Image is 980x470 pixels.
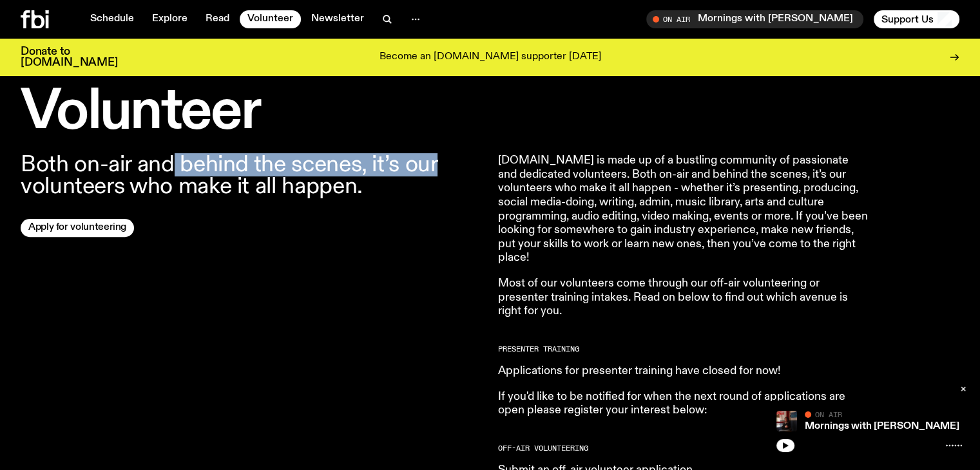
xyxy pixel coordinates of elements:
[646,10,863,28] button: On AirMornings with [PERSON_NAME]
[82,10,142,28] a: Schedule
[815,410,842,418] span: On Air
[498,154,869,265] p: [DOMAIN_NAME] is made up of a bustling community of passionate and dedicated volunteers. Both on-...
[303,10,372,28] a: Newsletter
[805,421,959,431] a: Mornings with [PERSON_NAME]
[144,10,195,28] a: Explore
[380,52,601,63] p: Become an [DOMAIN_NAME] supporter [DATE]
[198,10,237,28] a: Read
[21,154,483,198] p: Both on-air and behind the scenes, it’s our volunteers who make it all happen.
[240,10,301,28] a: Volunteer
[498,277,869,319] p: Most of our volunteers come through our off-air volunteering or presenter training intakes. Read ...
[21,86,483,138] h1: Volunteer
[498,445,869,452] h2: Off-Air Volunteering
[498,346,869,353] h2: Presenter Training
[881,14,934,25] span: Support Us
[874,10,959,28] button: Support Us
[21,46,118,68] h3: Donate to [DOMAIN_NAME]
[498,364,869,379] p: Applications for presenter training have closed for now!
[498,390,869,418] p: If you'd like to be notified for when the next round of applications are open please register you...
[21,219,134,237] a: Apply for volunteering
